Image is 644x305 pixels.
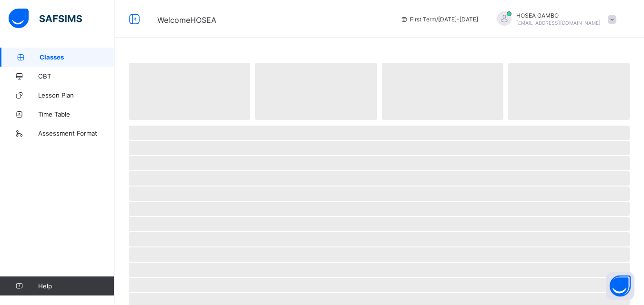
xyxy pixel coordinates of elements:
[129,63,250,120] span: ‌
[129,141,630,155] span: ‌
[129,156,630,170] span: ‌
[129,247,630,262] span: ‌
[508,63,630,120] span: ‌
[38,282,114,290] span: Help
[400,16,478,23] span: session/term information
[129,126,630,140] span: ‌
[129,217,630,231] span: ‌
[129,263,630,277] span: ‌
[40,53,114,61] span: Classes
[38,72,114,80] span: CBT
[157,15,216,25] span: Welcome HOSEA
[129,202,630,216] span: ‌
[38,129,114,137] span: Assessment Format
[488,11,621,27] div: HOSEAGAMBO
[516,20,601,26] span: [EMAIL_ADDRESS][DOMAIN_NAME]
[38,110,114,118] span: Time Table
[38,91,114,99] span: Lesson Plan
[129,171,630,186] span: ‌
[382,63,503,120] span: ‌
[255,63,377,120] span: ‌
[129,187,630,201] span: ‌
[9,9,82,29] img: safsims
[606,272,634,300] button: Open asap
[129,232,630,246] span: ‌
[516,12,601,19] span: HOSEA GAMBO
[129,278,630,292] span: ‌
